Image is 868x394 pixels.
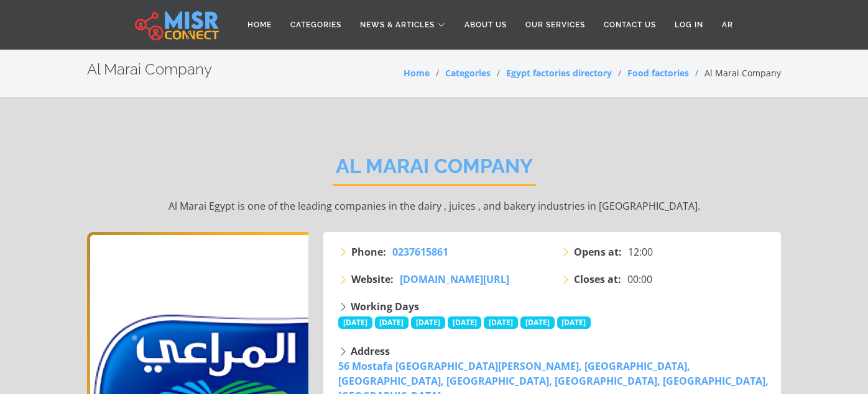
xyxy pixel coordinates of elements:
[392,245,448,259] span: 0237615861
[448,316,482,329] span: [DATE]
[351,244,386,259] strong: Phone:
[484,316,518,329] span: [DATE]
[338,316,372,329] span: [DATE]
[627,272,652,287] span: 00:00
[135,9,218,40] img: main.misr_connect
[557,316,591,329] span: [DATE]
[713,13,742,37] a: AR
[506,67,612,79] a: Egypt factories directory
[404,67,430,79] a: Home
[594,13,665,37] a: Contact Us
[392,244,448,259] a: 0237615861
[238,13,281,37] a: Home
[351,300,419,313] strong: Working Days
[628,244,653,259] span: 12:00
[411,316,445,329] span: [DATE]
[400,272,509,286] span: [DOMAIN_NAME][URL]
[351,13,455,37] a: News & Articles
[87,61,212,79] h2: Al Marai Company
[627,67,689,79] a: Food factories
[87,199,781,213] p: Al Marai Egypt is one of the leading companies in the dairy , juices , and bakery industries in [...
[516,13,594,37] a: Our Services
[455,13,516,37] a: About Us
[351,272,394,287] strong: Website:
[665,13,713,37] a: Log in
[360,19,435,30] span: News & Articles
[689,66,781,79] li: Al Marai Company
[520,316,555,329] span: [DATE]
[333,154,536,186] h2: Al Marai Company
[400,272,509,287] a: [DOMAIN_NAME][URL]
[574,272,621,287] strong: Closes at:
[574,244,622,259] strong: Opens at:
[445,67,491,79] a: Categories
[281,13,351,37] a: Categories
[351,344,390,358] strong: Address
[375,316,409,329] span: [DATE]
